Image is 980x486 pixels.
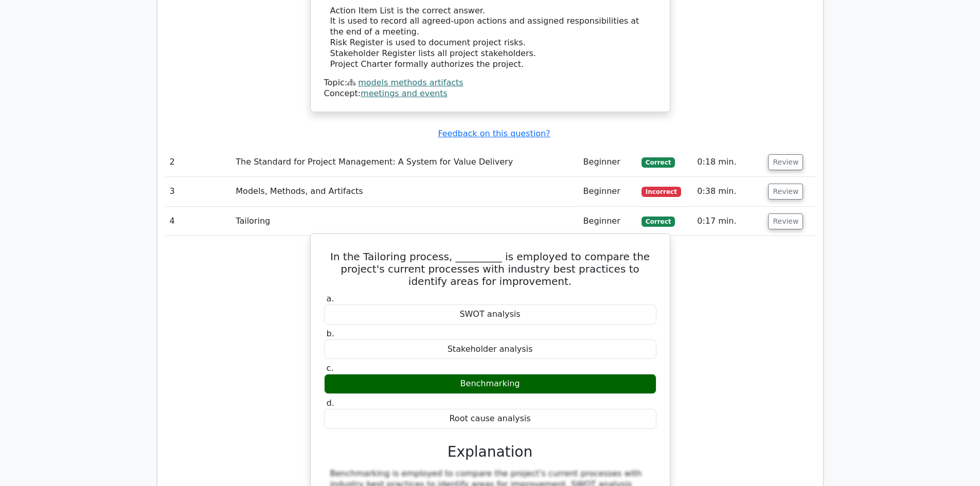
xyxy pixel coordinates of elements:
td: 0:38 min. [693,177,764,206]
h5: In the Tailoring process, _________ is employed to compare the project's current processes with i... [323,250,657,287]
a: Feedback on this question? [438,129,550,138]
button: Review [768,154,803,170]
a: meetings and events [361,88,448,98]
span: Correct [642,157,675,168]
div: Topic: [324,78,656,88]
span: c. [327,363,334,373]
span: Correct [642,217,675,227]
span: d. [327,398,334,408]
td: Beginner [579,148,637,177]
div: SWOT analysis [324,304,656,325]
div: Action Item List is the correct answer. It is used to record all agreed-upon actions and assigned... [330,6,650,70]
span: b. [327,329,334,338]
td: 3 [166,177,232,206]
td: The Standard for Project Management: A System for Value Delivery [231,148,579,177]
div: Stakeholder analysis [324,339,656,359]
td: 2 [166,148,232,177]
button: Review [768,213,803,229]
td: Tailoring [231,207,579,236]
span: a. [327,294,334,303]
div: Benchmarking [324,374,656,394]
td: 0:18 min. [693,148,764,177]
td: 4 [166,207,232,236]
h3: Explanation [330,443,650,461]
td: Models, Methods, and Artifacts [231,177,579,206]
a: models methods artifacts [358,78,463,87]
td: 0:17 min. [693,207,764,236]
td: Beginner [579,177,637,206]
div: Concept: [324,88,656,99]
span: Incorrect [642,187,681,197]
td: Beginner [579,207,637,236]
div: Root cause analysis [324,409,656,429]
button: Review [768,184,803,200]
